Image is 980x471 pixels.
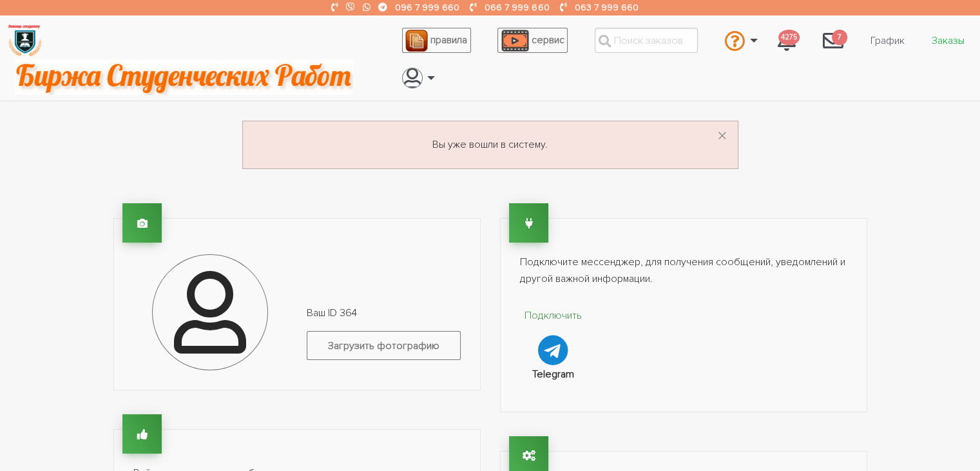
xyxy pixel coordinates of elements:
button: Dismiss alert [717,126,727,147]
img: play_icon-49f7f135c9dc9a03216cfdbccbe1e3994649169d890fb554cedf0eac35a01ba8.png [501,30,528,52]
label: Загрузить фотографию [307,331,461,360]
a: сервис [497,28,568,53]
a: Подключить [520,308,588,365]
strong: Telegram [532,368,574,381]
p: Вы уже вошли в систему. [258,137,722,154]
a: 4275 [767,23,806,58]
p: Подключите мессенджер, для получения сообщений, уведомлений и другой важной информации. [520,254,847,287]
a: 096 7 999 660 [395,2,459,13]
img: motto-2ce64da2796df845c65ce8f9480b9c9d679903764b3ca6da4b6de107518df0fe.gif [15,59,353,95]
img: agreement_icon-feca34a61ba7f3d1581b08bc946b2ec1ccb426f67415f344566775c155b7f62c.png [405,30,427,52]
a: 7 [812,23,854,58]
input: Поиск заказов [595,28,698,53]
a: 066 7 999 660 [485,2,549,13]
span: × [717,124,727,149]
p: Подключить [520,308,588,325]
a: График [860,28,915,53]
span: 4275 [778,30,800,46]
div: Ваш ID 364 [297,305,470,370]
span: 7 [832,30,847,46]
span: сервис [532,34,564,46]
a: 063 7 999 660 [574,2,638,13]
span: правила [430,34,467,46]
a: правила [402,28,471,53]
img: logo-135dea9cf721667cc4ddb0c1795e3ba8b7f362e3d0c04e2cc90b931989920324.png [7,23,43,58]
a: Заказы [921,28,975,53]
